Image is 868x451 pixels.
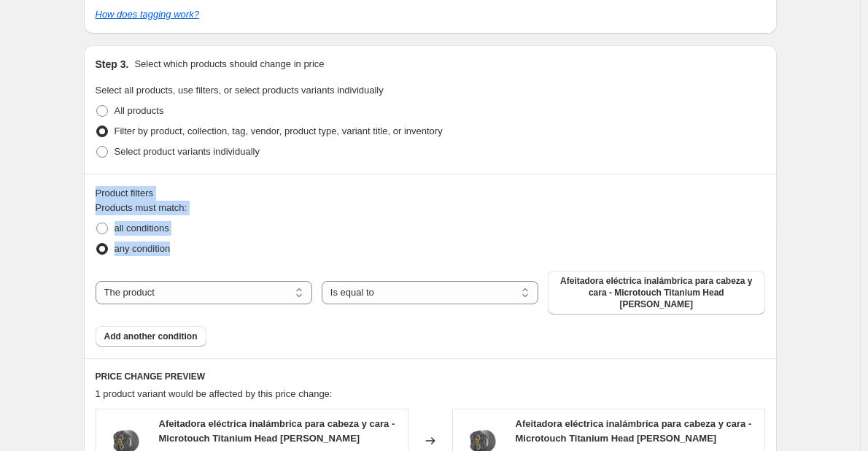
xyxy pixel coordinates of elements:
[104,331,198,342] span: Add another condition
[548,271,764,315] button: Afeitadora eléctrica inalámbrica para cabeza y cara - Microtouch Titanium Head Shaver
[96,186,765,201] div: Product filters
[115,126,443,136] span: Filter by product, collection, tag, vendor, product type, variant title, or inventory
[115,105,164,116] span: All products
[96,388,333,399] span: 1 product variant would be affected by this price change:
[115,146,260,157] span: Select product variants individually
[115,223,169,234] span: all conditions
[96,9,199,20] a: How does tagging work?
[96,371,765,382] h6: PRICE CHANGE PREVIEW
[96,326,206,347] button: Add another condition
[134,57,324,72] p: Select which products should change in price
[96,85,384,96] span: Select all products, use filters, or select products variants individually
[96,202,187,213] span: Products must match:
[159,418,395,444] span: Afeitadora eléctrica inalámbrica para cabeza y cara - Microtouch Titanium Head [PERSON_NAME]
[557,275,756,310] span: Afeitadora eléctrica inalámbrica para cabeza y cara - Microtouch Titanium Head [PERSON_NAME]
[115,243,171,254] span: any condition
[516,418,752,444] span: Afeitadora eléctrica inalámbrica para cabeza y cara - Microtouch Titanium Head [PERSON_NAME]
[96,57,129,72] h2: Step 3.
